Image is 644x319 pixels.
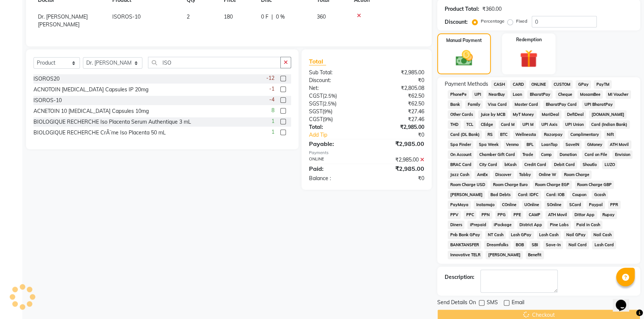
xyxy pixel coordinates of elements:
span: DefiDeal [564,110,586,119]
span: BharatPay [527,90,553,99]
div: ISOROS-10 [33,97,62,104]
span: bKash [502,160,519,169]
span: Nail Cash [591,231,614,239]
span: SMS [487,299,498,308]
span: City Card [477,160,499,169]
label: Manual Payment [446,37,482,44]
div: ₹27.46 [367,115,430,123]
span: PPE [511,211,523,219]
span: Tabby [517,170,534,179]
span: Dittor App [572,211,597,219]
span: ATH Movil [608,140,631,149]
span: Jazz Cash [448,170,471,179]
span: 1 [271,117,274,125]
div: ₹2,985.00 [367,156,430,164]
span: Visa Card [486,100,509,109]
div: ( ) [303,100,367,108]
div: ₹2,985.00 [367,164,430,173]
span: Card: IOB [544,191,567,199]
span: PayTM [594,80,612,89]
span: 9% [324,116,331,122]
div: ( ) [303,108,367,115]
span: GPay [576,80,591,89]
div: ₹2,985.00 [367,139,430,148]
span: LoanTap [539,140,560,149]
span: -12 [266,74,274,82]
span: ONLINE [529,80,548,89]
span: SCard [567,201,583,209]
span: CASH [491,80,507,89]
div: ₹27.46 [367,108,430,115]
span: Complimentary [568,130,601,139]
span: Bank [448,100,462,109]
span: SGST [309,100,322,107]
span: BFL [524,140,536,149]
div: Product Total: [445,5,479,13]
span: Shoutlo [580,160,599,169]
span: THD [448,120,461,129]
span: Lash Card [592,241,616,249]
span: MariDeal [540,110,562,119]
span: CEdge [479,120,496,129]
div: ₹62.50 [367,92,430,100]
span: Card M [499,120,517,129]
span: On Account [448,150,474,159]
span: BOB [513,241,527,249]
span: 2 [187,13,190,20]
span: PPV [448,211,461,219]
span: BTC [498,130,510,139]
span: NT Cash [485,231,506,239]
span: Card (Indian Bank) [589,120,630,129]
span: Innovative TELR [448,251,483,259]
span: Discover [493,170,514,179]
span: Debit Card [551,160,577,169]
span: Juice by MCB [478,110,508,119]
span: UPI M [520,120,536,129]
span: Other Cards [448,110,475,119]
span: [PERSON_NAME] [448,191,485,199]
span: Razorpay [541,130,565,139]
div: ( ) [303,115,367,123]
span: RS [485,130,495,139]
span: Trade [520,150,536,159]
span: 1 [271,128,274,136]
span: CAMP [526,211,542,219]
span: UOnline [522,201,542,209]
span: UPI BharatPay [582,100,615,109]
div: ₹360.00 [482,5,502,13]
div: ₹0 [377,131,430,139]
span: UPI Union [563,120,586,129]
span: Coupon [570,191,589,199]
span: Venmo [504,140,521,149]
span: CGST [309,116,323,123]
div: BIOLOGIQUE RECHERCHE Iso Placenta Serum Authentique 3 mL [33,118,191,126]
span: ATH Movil [545,211,569,219]
div: ₹2,805.08 [367,84,430,92]
div: Paid: [303,164,367,173]
span: Donation [557,150,579,159]
iframe: chat widget [613,289,637,312]
span: Instamojo [474,201,497,209]
span: Pine Labs [547,221,571,229]
span: 0 % [276,13,285,21]
span: Lash GPay [509,231,534,239]
span: -4 [269,96,274,104]
span: District App [517,221,545,229]
div: Payable: [303,139,367,148]
span: Nail Card [566,241,589,249]
span: SOnline [544,201,564,209]
input: Search or Scan [148,57,281,68]
div: Balance : [303,175,367,182]
span: Credit Card [522,160,549,169]
span: LUZO [602,160,617,169]
span: Rupay [600,211,617,219]
span: NearBuy [486,90,508,99]
span: Card (DL Bank) [448,130,482,139]
span: COnline [500,201,519,209]
span: Family [465,100,483,109]
div: ₹2,985.00 [367,69,430,77]
span: Room Charge Euro [490,180,530,189]
span: PayMaya [448,201,471,209]
div: Sub Total: [303,69,367,77]
span: 360 [317,13,326,20]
